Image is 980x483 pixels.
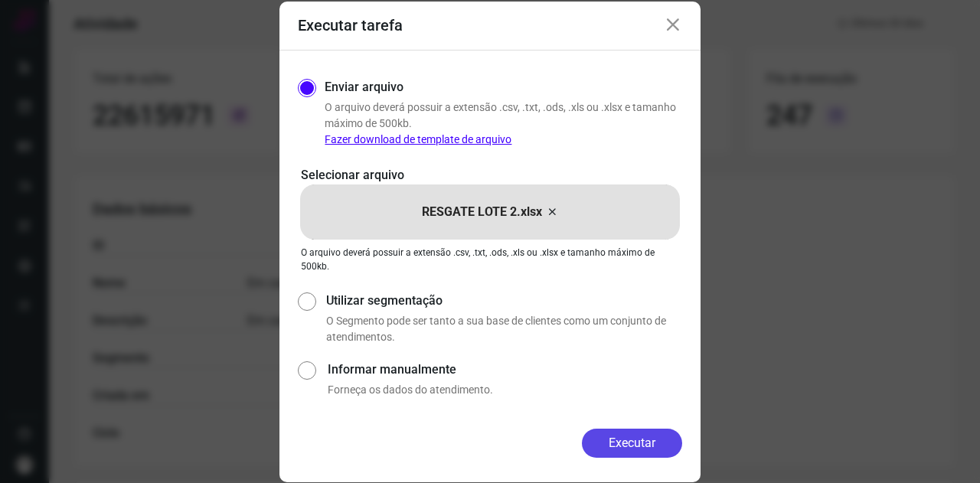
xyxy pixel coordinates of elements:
p: Selecionar arquivo [301,166,679,184]
label: Informar manualmente [328,361,682,379]
p: O arquivo deverá possuir a extensão .csv, .txt, .ods, .xls ou .xlsx e tamanho máximo de 500kb. [325,100,682,148]
label: Utilizar segmentação [326,292,682,310]
label: Enviar arquivo [325,78,403,96]
button: Executar [582,429,682,458]
p: Forneça os dados do atendimento. [328,382,682,398]
h3: Executar tarefa [298,16,403,34]
p: RESGATE LOTE 2.xlsx [422,203,542,221]
p: O Segmento pode ser tanto a sua base de clientes como um conjunto de atendimentos. [326,313,682,345]
a: Fazer download de template de arquivo [325,133,511,145]
p: O arquivo deverá possuir a extensão .csv, .txt, .ods, .xls ou .xlsx e tamanho máximo de 500kb. [301,246,679,273]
